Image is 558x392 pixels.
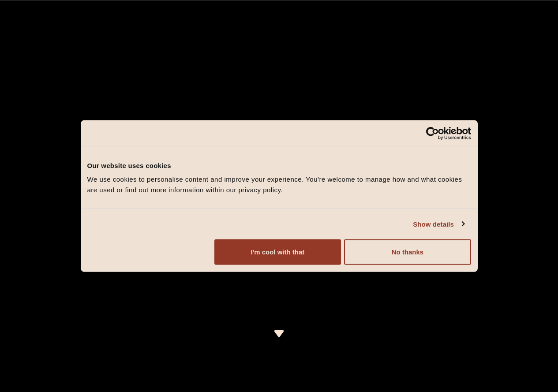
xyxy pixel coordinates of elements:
[394,127,471,140] a: Usercentrics Cookiebot - opens in a new window
[214,239,341,265] button: I'm cool with that
[344,239,471,265] button: No thanks
[273,330,285,337] img: icon-dropdown-cream.svg
[87,160,471,171] div: Our website uses cookies
[87,174,471,195] div: We use cookies to personalise content and improve your experience. You're welcome to manage how a...
[413,219,464,229] a: Show details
